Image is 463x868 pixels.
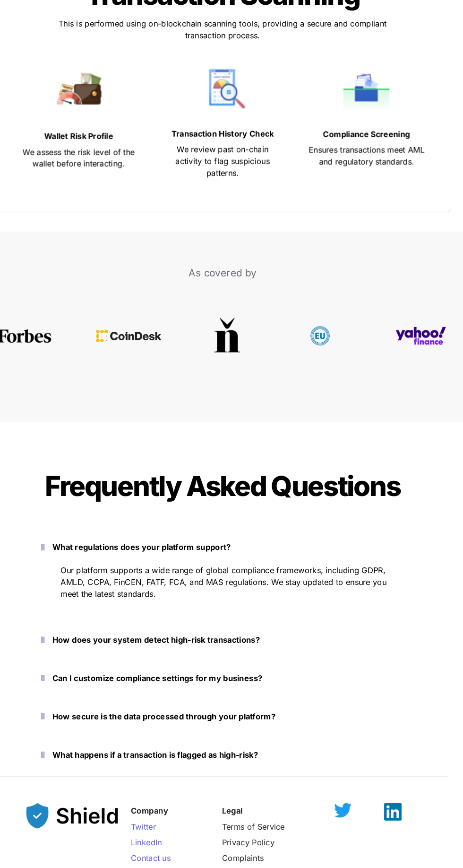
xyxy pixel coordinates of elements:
strong: Legal [231,810,251,820]
strong: Transaction History Check [182,159,281,168]
a: Terms of Service [231,825,292,835]
a: Twitter [143,825,167,835]
strong: Can I customize compliance settings for my business? [68,682,270,692]
strong: How does your system detect high-risk transactions? [68,646,267,655]
a: Contact us [143,856,181,865]
strong: How secure is the data processed through your platform? [68,719,283,729]
button: Can I customize compliance settings for my business? [43,673,420,702]
strong: Company [143,810,179,820]
span: We review past on-chain activity to flag suspicious patterns. [186,174,279,206]
span: Transaction Scanning [100,14,364,46]
span: We assess the risk level of the wallet before interacting. [39,176,149,197]
span: This is performed using on-blockchain scanning tools, providing a secure and compliant transactio... [74,53,392,73]
button: What happens if a transaction is flagged as high-risk? [43,746,420,776]
a: Privacy Policy [231,841,282,850]
span: Our platform supports a wide range of global compliance frameworks, including GDPR, AMLD, CCPA, F... [76,579,392,611]
strong: What regulations does your platform support? [68,557,240,566]
strong: Wallet Risk Profile [60,161,126,170]
button: How secure is the data processed through your platform? [43,709,420,739]
span: Frequently Asked Questions [60,487,403,519]
strong: What happens if a transaction is flagged as high-risk? [68,756,266,766]
div: What regulations does your platform support? [43,576,420,628]
span: Ensures transactions meet AML and regulatory standards. [314,174,428,195]
a: Complaints [231,856,271,865]
button: How does your system detect high-risk transactions? [43,636,420,665]
button: What regulations does your platform support? [43,547,420,576]
span: As covered by [199,292,264,303]
strong: Compliance Screening [328,159,412,168]
a: LinkedIn [143,841,173,850]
